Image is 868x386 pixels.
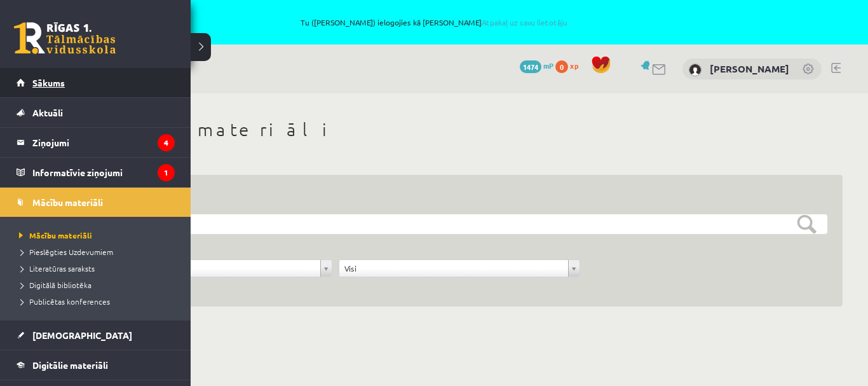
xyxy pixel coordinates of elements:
[32,128,175,157] legend: Ziņojumi
[92,190,812,207] h3: Filtrs
[16,230,178,241] a: Mācību materiāli
[16,296,178,307] a: Publicētas konferences
[76,119,843,141] h1: Mācību materiāli
[97,260,315,277] span: Jebkuram priekšmetam
[16,280,92,290] span: Digitālā bibliotēka
[16,246,178,258] a: Pieslēgties Uzdevumiem
[16,279,178,291] a: Digitālā bibliotēka
[158,134,175,151] i: 4
[17,321,175,350] a: [DEMOGRAPHIC_DATA]
[16,247,113,257] span: Pieslēgties Uzdevumiem
[14,22,116,54] a: Rīgas 1. Tālmācības vidusskola
[17,158,175,187] a: Informatīvie ziņojumi1
[32,107,63,118] span: Aktuāli
[16,263,95,273] span: Literatūras saraksts
[16,296,110,307] span: Publicētas konferences
[710,62,789,75] a: [PERSON_NAME]
[17,350,175,380] a: Digitālie materiāli
[17,68,175,97] a: Sākums
[555,60,585,71] a: 0 xp
[92,260,332,277] a: Jebkuram priekšmetam
[17,128,175,157] a: Ziņojumi4
[17,188,175,217] a: Mācību materiāli
[339,260,579,277] a: Visi
[32,329,132,341] span: [DEMOGRAPHIC_DATA]
[158,164,175,181] i: 1
[32,359,108,371] span: Digitālie materiāli
[17,98,175,127] a: Aktuāli
[543,60,553,71] span: mP
[16,230,92,240] span: Mācību materiāli
[570,60,578,71] span: xp
[32,77,65,88] span: Sākums
[520,60,541,73] span: 1474
[689,64,702,76] img: Dmitrijs Fedičevs
[87,18,782,26] span: Tu ([PERSON_NAME]) ielogojies kā [PERSON_NAME]
[344,260,562,277] span: Visi
[32,196,103,208] span: Mācību materiāli
[520,60,553,71] a: 1474 mP
[482,17,567,27] a: Atpakaļ uz savu lietotāju
[16,263,178,274] a: Literatūras saraksts
[555,60,568,73] span: 0
[32,158,175,187] legend: Informatīvie ziņojumi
